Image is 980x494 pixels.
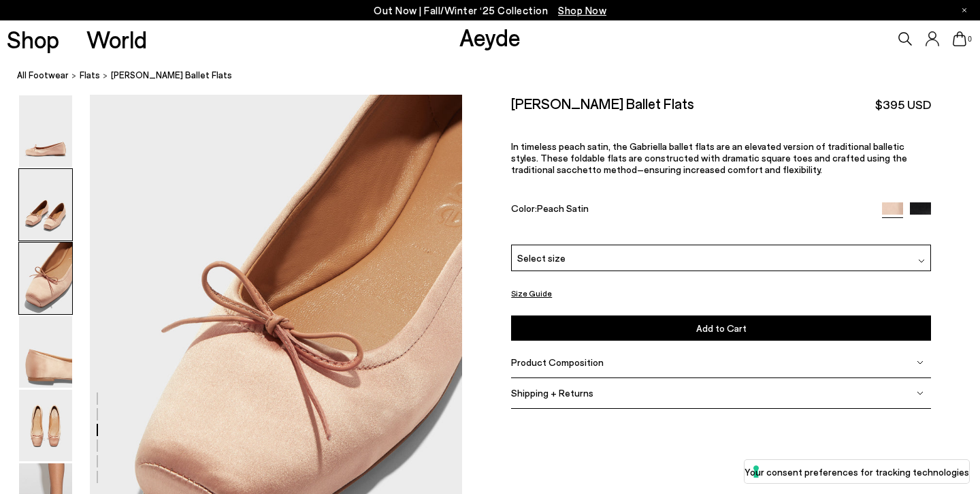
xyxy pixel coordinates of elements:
span: Add to Cart [696,322,747,334]
h2: [PERSON_NAME] Ballet Flats [511,95,694,112]
img: Gabriella Satin Ballet Flats - Image 5 [19,390,72,461]
img: svg%3E [918,258,925,264]
a: World [86,27,147,51]
div: Color: [511,202,868,217]
p: Out Now | Fall/Winter ‘25 Collection [374,2,606,19]
span: [PERSON_NAME] Ballet Flats [111,68,232,82]
span: $395 USD [875,96,931,113]
a: flats [80,68,100,82]
span: Shipping + Returns [511,387,593,399]
img: Gabriella Satin Ballet Flats - Image 3 [19,243,72,314]
span: Peach Satin [537,202,589,213]
img: svg%3E [917,359,924,366]
span: Product Composition [511,356,604,368]
img: svg%3E [917,390,924,397]
span: flats [80,70,100,80]
a: Aeyde [459,22,521,51]
a: All Footwear [17,68,69,82]
span: In timeless peach satin, the Gabriella ballet flats are an elevated version of traditional ballet... [511,140,907,175]
button: Your consent preferences for tracking technologies [745,460,969,483]
span: Navigate to /collections/new-in [558,4,606,16]
a: Shop [7,27,59,51]
img: Gabriella Satin Ballet Flats - Image 2 [19,169,72,241]
button: Size Guide [511,285,552,302]
span: 0 [966,35,973,43]
span: Select size [517,251,566,265]
a: 0 [953,31,966,46]
img: Gabriella Satin Ballet Flats - Image 1 [19,95,72,167]
label: Your consent preferences for tracking technologies [745,465,969,479]
nav: breadcrumb [17,57,980,95]
img: Gabriella Satin Ballet Flats - Image 4 [19,316,72,388]
button: Add to Cart [511,315,931,341]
